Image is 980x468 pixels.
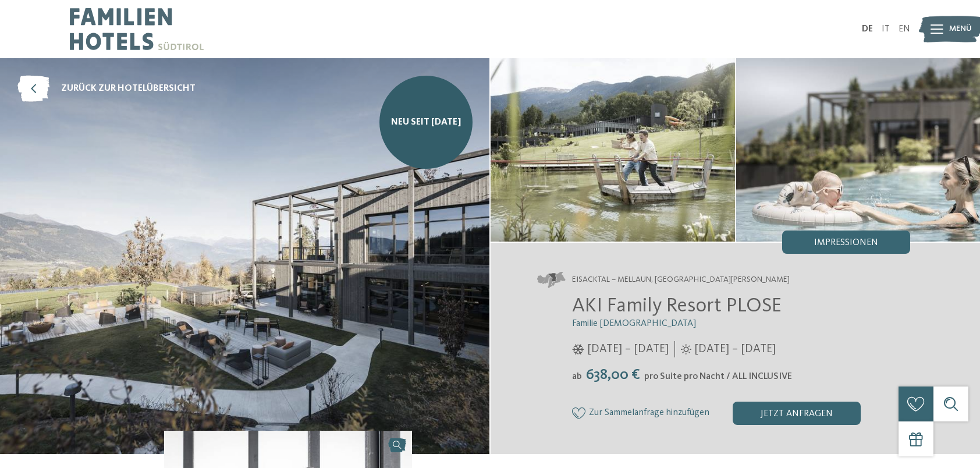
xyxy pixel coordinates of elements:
span: 638,00 € [583,367,643,382]
i: Öffnungszeiten im Winter [572,344,584,354]
span: zurück zur Hotelübersicht [61,82,196,95]
a: DE [862,24,873,34]
span: pro Suite pro Nacht / ALL INCLUSIVE [644,372,792,381]
span: [DATE] – [DATE] [587,341,669,357]
span: Menü [949,23,972,35]
a: zurück zur Hotelübersicht [17,76,196,102]
span: [DATE] – [DATE] [694,341,776,357]
a: EN [899,24,910,34]
span: Eisacktal – Mellaun, [GEOGRAPHIC_DATA][PERSON_NAME] [572,274,790,286]
img: AKI: Alles, was das Kinderherz begehrt [491,58,735,242]
span: NEU seit [DATE] [391,116,461,129]
div: jetzt anfragen [733,402,861,425]
span: Zur Sammelanfrage hinzufügen [589,408,709,419]
span: ab [572,372,582,381]
i: Öffnungszeiten im Sommer [681,344,691,354]
span: Impressionen [814,238,878,247]
a: IT [882,24,890,34]
span: AKI Family Resort PLOSE [572,296,782,316]
span: Familie [DEMOGRAPHIC_DATA] [572,319,696,328]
